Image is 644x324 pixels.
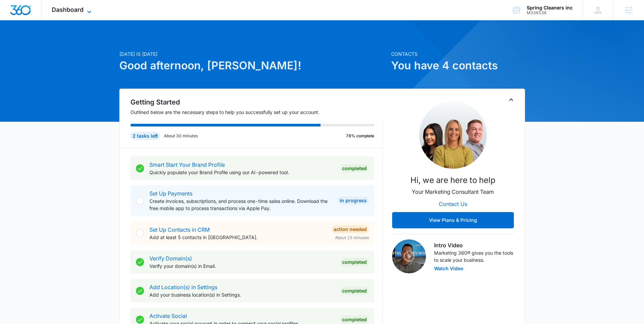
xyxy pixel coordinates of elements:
[527,5,573,10] div: account name
[149,198,332,212] p: Create invoices, subscriptions, and process one-time sales online. Download the free mobile app t...
[52,6,84,13] span: Dashboard
[335,235,369,241] span: About 15 minutes
[338,196,369,205] div: In Progress
[119,57,387,74] h1: Good afternoon, [PERSON_NAME]!
[391,50,525,57] p: Contacts
[119,50,387,57] p: [DATE] is [DATE]
[11,18,16,23] img: website_grey.svg
[410,174,496,186] p: Hi, we are here to help
[18,39,24,45] img: tab_domain_overview_orange.svg
[340,164,369,172] div: Completed
[18,18,74,23] div: Domain: [DOMAIN_NAME]
[412,188,494,196] p: Your Marketing Consultant Team
[149,226,210,233] a: Set Up Contacts in CRM
[130,132,160,140] div: 2 tasks left
[507,96,515,104] button: Toggle Collapse
[149,169,335,176] p: Quickly populate your Brand Profile using our AI-powered tool.
[340,287,369,295] div: Completed
[164,133,198,139] p: About 30 minutes
[19,11,33,16] div: v 4.0.25
[130,97,383,107] h2: Getting Started
[434,241,514,249] h3: Intro Video
[432,196,474,212] button: Contact Us
[434,266,463,271] button: Watch Video
[434,249,514,263] p: Marketing 360® gives you the tools to scale your business.
[340,258,369,266] div: Completed
[527,10,573,15] div: account id
[332,225,369,233] div: Action Needed
[75,40,114,44] div: Keywords by Traffic
[149,255,192,262] a: Verify Domain(s)
[67,39,73,45] img: tab_keywords_by_traffic_grey.svg
[392,239,426,273] img: Intro Video
[149,262,335,270] p: Verify your domain(s) in Email.
[340,316,369,324] div: Completed
[391,57,525,74] h1: You have 4 contacts
[346,133,374,139] p: 78% complete
[130,109,383,116] p: Outlined below are the necessary steps to help you successfully set up your account.
[149,190,192,197] a: Set Up Payments
[149,313,187,319] a: Activate Social
[11,11,16,16] img: logo_orange.svg
[149,161,225,168] a: Smart Start Your Brand Profile
[149,291,335,298] p: Add your business location(s) in Settings.
[149,234,326,241] p: Add at least 5 contacts in [GEOGRAPHIC_DATA].
[26,40,61,44] div: Domain Overview
[392,212,514,228] button: View Plans & Pricing
[149,284,217,291] a: Add Location(s) in Settings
